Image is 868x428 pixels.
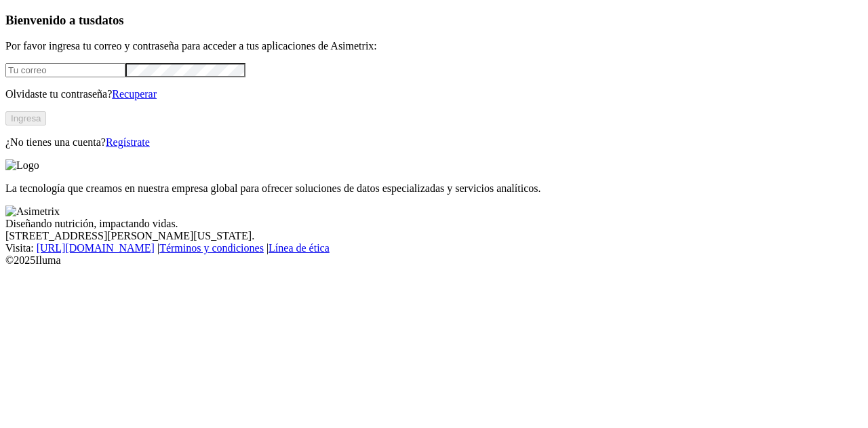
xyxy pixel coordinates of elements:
div: Visita : | | [5,242,863,254]
h3: Bienvenido a tus [5,13,863,28]
a: [URL][DOMAIN_NAME] [37,242,155,254]
div: [STREET_ADDRESS][PERSON_NAME][US_STATE]. [5,230,863,242]
p: Olvidaste tu contraseña? [5,88,863,100]
a: Línea de ética [269,242,330,254]
a: Regístrate [106,136,150,148]
p: La tecnología que creamos en nuestra empresa global para ofrecer soluciones de datos especializad... [5,182,863,195]
a: Términos y condiciones [159,242,264,254]
input: Tu correo [5,63,125,77]
button: Ingresa [5,111,46,125]
img: Logo [5,159,39,172]
span: datos [95,13,124,27]
img: Asimetrix [5,206,60,218]
div: © 2025 Iluma [5,254,863,267]
p: Por favor ingresa tu correo y contraseña para acceder a tus aplicaciones de Asimetrix: [5,40,863,52]
a: Recuperar [112,88,157,100]
div: Diseñando nutrición, impactando vidas. [5,218,863,230]
p: ¿No tienes una cuenta? [5,136,863,149]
